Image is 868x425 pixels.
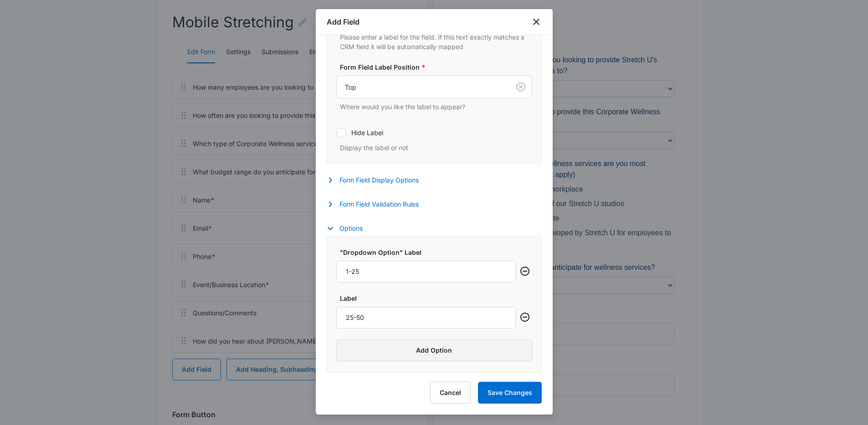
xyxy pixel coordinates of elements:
[340,32,532,51] p: Please enter a label for the field. If this text exactly matches a CRM field it will be automatic...
[9,158,97,169] label: A mix of on-site and off-site
[340,248,519,257] label: "Dropdown Option" Label
[478,382,542,404] button: Save Changes
[518,264,532,278] button: Remove row
[340,102,532,111] p: Where would you like the label to appear?
[340,62,536,72] label: Form Field Label Position
[9,129,121,140] label: On-site services at your workplace
[336,261,516,283] input: "Dropdown Option" Label
[336,339,532,361] button: Add Option
[327,223,372,234] button: Options
[340,293,519,303] label: Label
[327,175,428,186] button: Form Field Display Options
[336,128,532,137] label: Hide Label
[531,16,542,27] button: close
[336,307,516,329] input: Label
[9,173,212,195] label: Self stretch program developed by Stretch U for employees to complete on their own
[340,143,532,152] p: Display the label or not
[518,310,532,324] button: Remove row
[327,16,360,27] h1: Add Field
[327,199,428,210] button: Form Field Validation Rules
[430,382,471,404] button: Cancel
[514,80,528,94] button: Clear
[9,144,162,155] label: Off-site services at one of our Stretch U studios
